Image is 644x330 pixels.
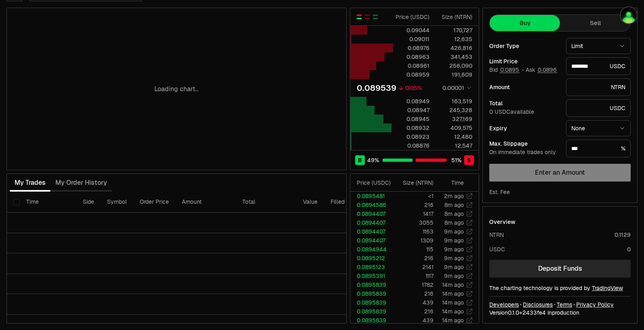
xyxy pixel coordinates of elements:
[436,97,472,105] div: 163,519
[350,307,394,316] td: 0.0895839
[394,62,429,70] div: 0.08961
[436,124,472,132] div: 409,575
[394,236,434,245] td: 1309
[394,44,429,52] div: 0.08976
[394,218,434,227] td: 3055
[356,14,362,20] button: Show Buy and Sell Orders
[394,316,434,325] td: 439
[444,192,464,200] time: 2m ago
[394,201,434,209] td: 216
[489,67,524,74] span: Bid -
[444,272,464,280] time: 9m ago
[523,301,553,309] a: Disclosures
[350,192,394,201] td: 0.0895481
[489,309,631,317] div: Version 0.1.0 + in production
[394,209,434,218] td: 1417
[394,227,434,236] td: 1163
[436,133,472,141] div: 12,480
[566,140,631,157] div: %
[394,192,434,201] td: <1
[489,108,534,115] span: 0 USDC available
[557,301,572,309] a: Terms
[436,26,472,34] div: 170,727
[350,289,394,298] td: 0.0895839
[444,210,464,217] time: 8m ago
[499,67,520,73] button: 0.0895
[444,219,464,226] time: 8m ago
[394,35,429,43] div: 0.09011
[620,6,638,24] img: Lethang137
[436,106,472,114] div: 245,328
[394,263,434,272] td: 2141
[394,307,434,316] td: 216
[154,84,199,94] p: Loading chart...
[489,260,631,278] a: Deposit Funds
[297,192,324,213] th: Value
[350,272,394,280] td: 0.0895391
[566,57,631,75] div: USDC
[627,245,631,253] div: 0
[444,201,464,209] time: 8m ago
[394,71,429,79] div: 0.08959
[324,192,352,213] th: Filled
[20,192,76,213] th: Time
[489,284,631,292] div: The charting technology is provided by
[133,192,175,213] th: Order Price
[442,281,464,288] time: 14m ago
[394,245,434,254] td: 115
[394,26,429,34] div: 0.09044
[101,192,133,213] th: Symbol
[489,301,519,309] a: Developers
[566,78,631,96] div: NTRN
[451,156,461,164] span: 51 %
[444,255,464,262] time: 9m ago
[394,53,429,61] div: 0.08963
[10,175,51,191] button: My Trades
[394,106,429,114] div: 0.08947
[566,38,631,54] button: Limit
[489,188,510,196] div: Est. Fee
[394,13,429,21] div: Price ( USDC )
[350,316,394,325] td: 0.0895839
[489,141,560,146] div: Max. Slippage
[592,284,623,292] a: TradingView
[13,199,20,205] button: Select all
[350,209,394,218] td: 0.0894407
[367,156,379,164] span: 49 %
[489,218,516,226] div: Overview
[490,15,560,31] button: Buy
[444,228,464,235] time: 9m ago
[444,246,464,253] time: 9m ago
[394,254,434,263] td: 216
[350,298,394,307] td: 0.0895839
[394,280,434,289] td: 1782
[358,156,362,164] span: B
[489,100,560,106] div: Total
[394,289,434,298] td: 216
[576,301,614,309] a: Privacy Policy
[372,14,379,20] button: Show Buy Orders Only
[76,192,101,213] th: Side
[436,71,472,79] div: 191,609
[489,231,504,239] div: NTRN
[350,254,394,263] td: 0.0895212
[394,298,434,307] td: 439
[489,125,560,131] div: Expiry
[436,35,472,43] div: 12,635
[436,44,472,52] div: 426,816
[444,237,464,244] time: 9m ago
[442,308,464,315] time: 14m ago
[566,120,631,136] button: None
[350,245,394,254] td: 0.0894944
[489,245,505,253] div: USDC
[175,192,236,213] th: Amount
[522,309,546,316] span: 2433fe4b4f3780576893ee9e941d06011a76ee7a
[560,15,630,31] button: Sell
[489,58,560,64] div: Limit Price
[489,84,560,90] div: Amount
[467,156,471,164] span: S
[489,149,560,156] div: On immediate trades only
[350,201,394,209] td: 0.0894586
[394,133,429,141] div: 0.08923
[436,53,472,61] div: 341,453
